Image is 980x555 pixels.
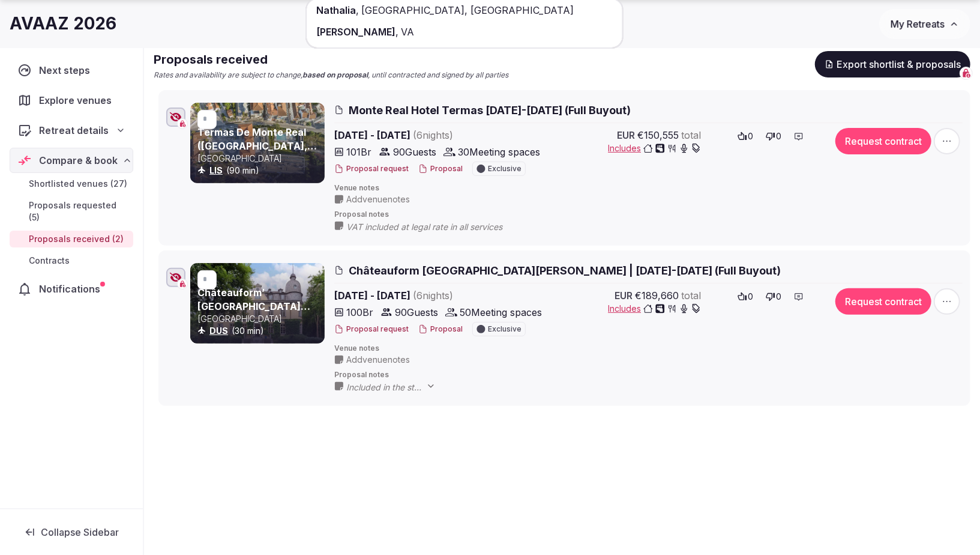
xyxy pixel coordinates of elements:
span: Nathalia [316,4,356,16]
button: Proposal [418,324,463,335]
button: Includes [608,142,701,154]
span: Included in the stay Outdoor activities: ̅ Badminton, ̅ Ping-pong, ̅ Football ̅ Tennis, ̅ Cycling... [346,381,448,393]
span: Add venue notes [346,354,410,366]
span: 0 [748,291,754,303]
p: [GEOGRAPHIC_DATA] [197,153,322,165]
span: [DATE] - [DATE] [334,288,546,303]
span: [PERSON_NAME] [316,26,395,38]
span: 100 Br [346,305,373,320]
span: ( 6 night s ) [413,290,453,302]
span: VAT included at legal rate in all services [346,221,526,233]
button: Request contract [835,288,931,315]
span: 0 [777,291,782,303]
span: EUR [615,288,633,303]
span: Notifications [39,282,105,296]
p: Rates and availability are subject to change, , until contracted and signed by all parties [154,70,508,80]
h2: Proposals received [154,51,508,68]
div: , [307,21,622,43]
a: Next steps [10,58,133,83]
span: 30 Meeting spaces [458,145,540,159]
span: €189,660 [635,288,679,303]
span: VA [398,26,414,38]
button: 0 [734,128,757,145]
span: Venue notes [334,344,963,354]
a: Contracts [10,252,133,269]
span: Exclusive [488,165,522,172]
span: Proposals requested (5) [29,199,128,223]
div: (30 min) [197,325,322,337]
a: Shortlisted venues (27) [10,175,133,192]
a: Termas De Monte Real ([GEOGRAPHIC_DATA], Termas, Spa) [197,126,317,165]
span: Explore venues [39,93,116,108]
span: Compare & book [39,153,118,168]
span: EUR [617,128,635,142]
span: 50 Meeting spaces [460,305,542,320]
span: [DATE] - [DATE] [334,128,546,142]
span: 90 Guests [393,145,436,159]
a: Proposals requested (5) [10,197,133,226]
span: Proposal notes [334,210,963,220]
span: My Retreats [891,18,945,30]
span: Retreat details [39,123,109,138]
button: Includes [608,303,701,315]
button: Collapse Sidebar [10,519,133,545]
button: Export shortlist & proposals [815,51,970,77]
div: (90 min) [197,165,322,177]
span: Contracts [29,255,70,267]
a: DUS [209,326,228,336]
a: Proposals received (2) [10,231,133,247]
span: [GEOGRAPHIC_DATA], [GEOGRAPHIC_DATA] [359,4,574,16]
span: total [681,128,701,142]
button: My Retreats [879,9,970,39]
span: Exclusive [488,326,522,333]
a: Explore venues [10,88,133,113]
span: Proposals received (2) [29,233,124,245]
button: Proposal request [334,324,409,335]
span: 101 Br [346,145,371,159]
span: Venue notes [334,183,963,193]
button: 0 [734,288,757,305]
span: Shortlisted venues (27) [29,178,127,190]
span: Add venue notes [346,193,410,205]
a: Notifications [10,276,133,302]
span: 0 [748,130,754,142]
span: Proposal notes [334,370,963,380]
a: Châteauform’ [GEOGRAPHIC_DATA][PERSON_NAME] [197,287,310,326]
button: 0 [762,288,786,305]
button: Proposal request [334,164,409,174]
span: €150,555 [637,128,679,142]
span: 0 [777,130,782,142]
span: Châteauform [GEOGRAPHIC_DATA][PERSON_NAME] | [DATE]-[DATE] (Full Buyout) [349,263,781,278]
a: LIS [209,165,223,175]
button: Proposal [418,164,463,174]
button: Request contract [835,128,931,154]
h1: AVAAZ 2026 [10,12,116,35]
span: ( 6 night s ) [413,129,453,141]
span: Collapse Sidebar [41,526,119,538]
span: Monte Real Hotel Termas [DATE]-[DATE] (Full Buyout) [349,103,631,118]
span: total [681,288,701,303]
span: 90 Guests [395,305,438,320]
p: [GEOGRAPHIC_DATA] [197,313,322,325]
span: Next steps [39,63,95,77]
button: 0 [762,128,786,145]
strong: based on proposal [302,70,368,79]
